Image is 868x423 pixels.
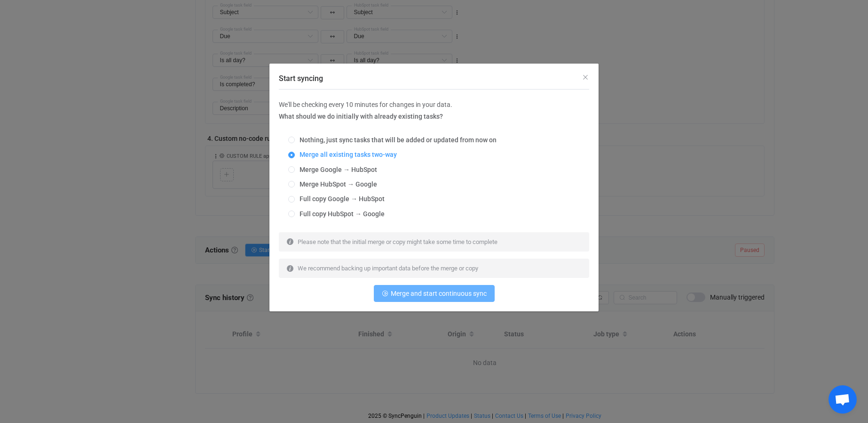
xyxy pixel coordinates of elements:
[582,73,589,82] button: Close
[279,101,452,108] span: We'll be checking every 10 minutes for changes in your data.
[298,238,497,245] span: Please note that the initial merge or copy might take some time to complete
[295,210,385,218] span: Full copy HubSpot → Google
[295,166,377,173] span: Merge Google → HubSpot
[295,195,385,203] span: Full copy Google → HubSpot
[279,74,323,83] span: Start syncing
[298,265,478,272] span: We recommend backing up important data before the merge or copy
[295,136,497,144] span: Nothing, just sync tasks that will be added or updated from now on
[374,285,495,302] button: Merge and start continuous sync
[279,113,443,120] span: What should we do initially with already existing tasks?
[829,385,857,414] div: Open chat
[295,180,377,188] span: Merge HubSpot → Google
[269,64,599,312] div: Start syncing
[295,151,397,158] span: Merge all existing tasks two-way
[391,290,487,297] span: Merge and start continuous sync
